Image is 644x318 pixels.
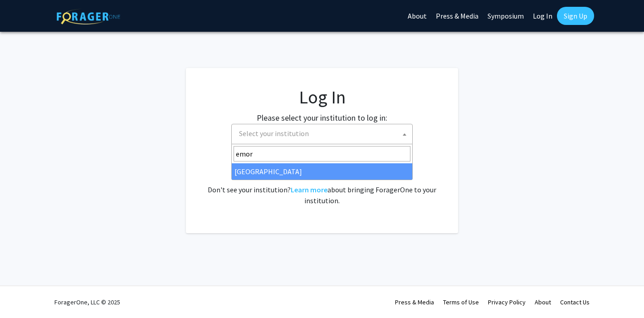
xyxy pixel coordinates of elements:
span: Select your institution [239,129,309,138]
input: Search [234,146,410,161]
a: Terms of Use [443,298,479,306]
span: Select your institution [235,124,412,143]
a: Learn more about bringing ForagerOne to your institution [291,185,327,194]
img: ForagerOne Logo [57,9,120,24]
li: [GEOGRAPHIC_DATA] [232,163,412,180]
a: Sign Up [557,7,594,25]
span: Select your institution [231,124,413,144]
label: Please select your institution to log in: [257,112,387,124]
a: Privacy Policy [488,298,526,306]
h1: Log In [204,86,440,108]
iframe: Chat [7,277,39,311]
div: ForagerOne, LLC © 2025 [54,286,120,318]
a: About [535,298,551,306]
a: Contact Us [560,298,590,306]
a: Press & Media [395,298,434,306]
div: No account? . Don't see your institution? about bringing ForagerOne to your institution. [204,162,440,206]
